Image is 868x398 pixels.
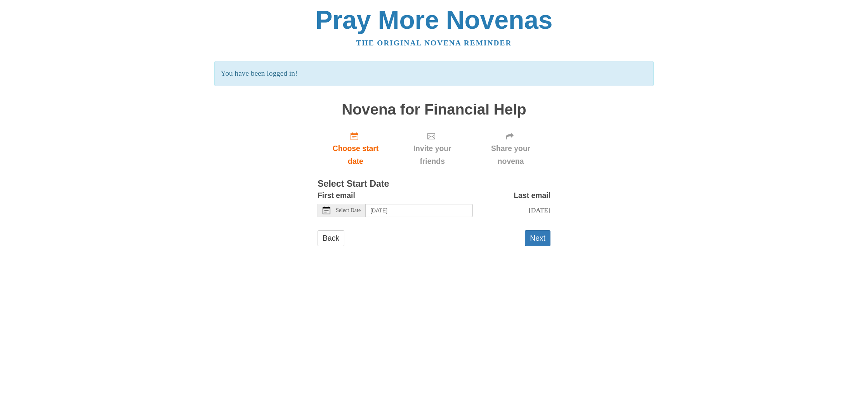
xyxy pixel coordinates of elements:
button: Next [525,230,550,246]
span: Invite your friends [401,142,463,168]
p: You have been logged in! [214,61,653,86]
div: Click "Next" to confirm your start date first. [394,125,471,172]
span: Select Date [336,208,361,213]
a: Choose start date [318,125,394,172]
h1: Novena for Financial Help [318,101,550,118]
a: The original novena reminder [356,39,512,47]
h3: Select Start Date [318,179,550,189]
a: Back [318,230,344,246]
label: First email [318,189,355,202]
span: Choose start date [325,142,386,168]
a: Pray More Novenas [316,5,553,34]
span: Share your novena [479,142,543,168]
span: [DATE] [529,206,550,214]
div: Click "Next" to confirm your start date first. [471,125,550,172]
label: Last email [514,189,550,202]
